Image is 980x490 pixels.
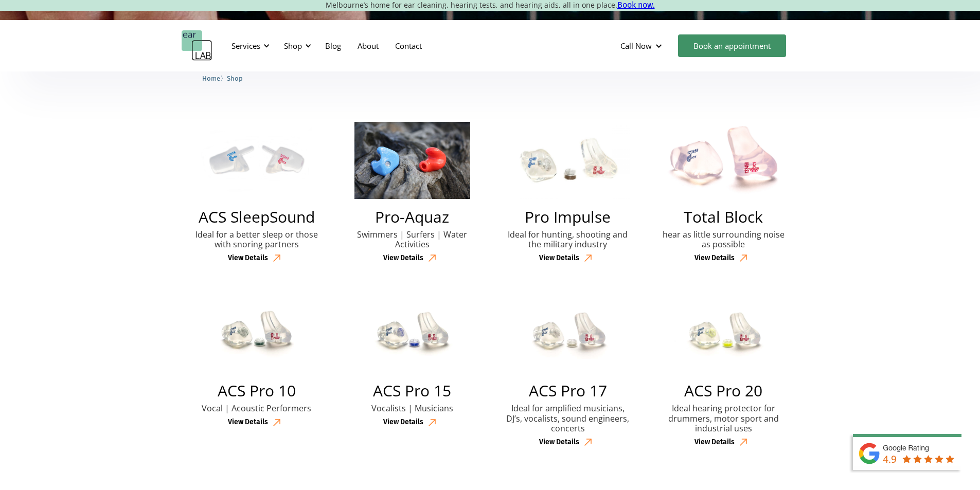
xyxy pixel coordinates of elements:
div: Call Now [612,30,673,61]
a: ACS Pro 17ACS Pro 17Ideal for amplified musicians, DJ’s, vocalists, sound engineers, concertsView... [493,293,644,451]
p: Swimmers | Surfers | Water Activities [347,230,477,249]
a: home [182,30,212,61]
img: ACS Pro 17 [512,296,624,373]
img: Pro Impulse [506,122,630,199]
div: Shop [284,41,302,51]
img: ACS Pro 15 [356,296,468,373]
img: ACS SleepSound [201,122,312,199]
p: Ideal for hunting, shooting and the military industry [503,230,633,249]
span: Home [202,75,220,82]
div: View Details [383,254,423,263]
a: ACS Pro 20ACS Pro 20Ideal hearing protector for drummers, motor sport and industrial usesView Det... [648,293,799,451]
div: Shop [278,30,314,61]
span: Shop [227,75,243,82]
p: hear as little surrounding noise as possible [658,230,789,249]
img: Pro-Aquaz [354,122,470,199]
a: Contact [387,31,430,61]
a: Home [202,73,220,83]
h2: ACS Pro 17 [529,383,607,398]
h2: ACS Pro 10 [218,383,296,398]
div: View Details [539,438,579,447]
div: View Details [383,418,423,427]
img: Total Block [665,122,782,199]
p: Ideal for amplified musicians, DJ’s, vocalists, sound engineers, concerts [503,404,633,433]
a: ACS SleepSoundACS SleepSoundIdeal for a better sleep or those with snoring partnersView Details [182,119,332,267]
a: Pro-AquazPro-AquazSwimmers | Surfers | Water ActivitiesView Details [337,119,488,267]
h2: Pro-Aquaz [375,209,449,225]
div: View Details [539,254,579,263]
div: View Details [694,438,735,447]
a: Shop [227,73,243,83]
h2: Pro Impulse [525,209,611,225]
h2: Total Block [684,209,763,225]
a: Book an appointment [678,34,786,57]
h2: ACS SleepSound [199,209,315,225]
a: Blog [317,31,349,61]
a: Total BlockTotal Blockhear as little surrounding noise as possibleView Details [648,119,799,267]
p: Vocal | Acoustic Performers [192,404,322,413]
p: Ideal for a better sleep or those with snoring partners [192,230,322,249]
div: View Details [228,254,268,263]
a: About [349,31,387,61]
a: ACS Pro 10ACS Pro 10Vocal | Acoustic PerformersView Details [182,293,332,431]
div: Services [231,41,260,51]
img: ACS Pro 20 [667,296,779,373]
h2: ACS Pro 20 [684,383,762,398]
li: 〉 [202,73,227,84]
p: Ideal hearing protector for drummers, motor sport and industrial uses [658,404,789,433]
h2: ACS Pro 15 [373,383,451,398]
div: Call Now [620,41,652,51]
p: Vocalists | Musicians [347,404,477,413]
div: View Details [694,254,735,263]
div: View Details [228,418,268,427]
a: ACS Pro 15ACS Pro 15Vocalists | MusiciansView Details [337,293,488,431]
a: Pro ImpulsePro ImpulseIdeal for hunting, shooting and the military industryView Details [493,119,644,267]
div: Services [225,30,273,61]
img: ACS Pro 10 [201,296,313,373]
